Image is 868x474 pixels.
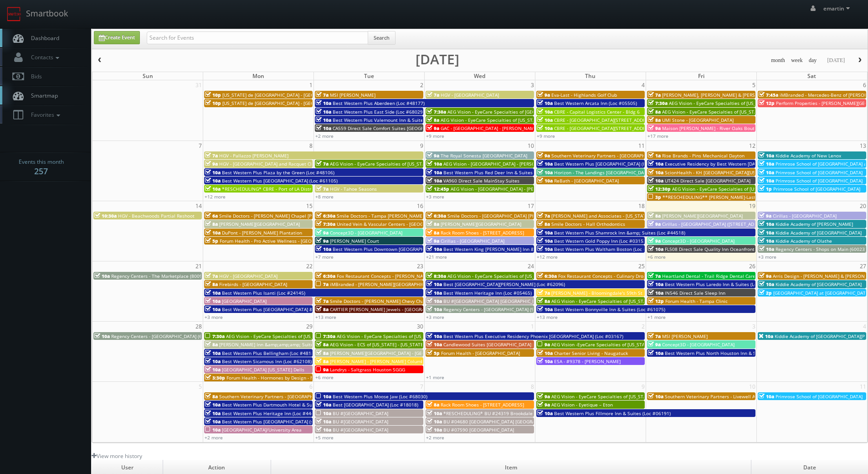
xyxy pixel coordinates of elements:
span: Forum Health - [GEOGRAPHIC_DATA] [441,350,520,356]
span: 10a [648,169,663,176]
span: [US_STATE] de [GEOGRAPHIC_DATA] - [GEOGRAPHIC_DATA] [222,92,348,98]
button: week [788,55,806,66]
span: Southern Veterinary Partners - [GEOGRAPHIC_DATA][PERSON_NAME] [551,152,700,159]
span: 10a [205,290,221,296]
span: Best Western Plus [GEOGRAPHIC_DATA] (Loc #64008) [554,161,670,167]
span: CA559 Direct Sale Comfort Suites [GEOGRAPHIC_DATA] [333,125,452,131]
span: 8a [648,117,661,123]
span: Primrose School of [GEOGRAPHIC_DATA] [773,186,860,192]
span: 3:30p [205,375,225,381]
span: 9a [648,125,661,131]
span: AEG Vision - [GEOGRAPHIC_DATA] - [PERSON_NAME][GEOGRAPHIC_DATA] [443,161,600,167]
span: iMBranded - [PERSON_NAME][GEOGRAPHIC_DATA] BMW [330,281,452,287]
span: Kiddie Academy of [GEOGRAPHIC_DATA] [776,281,862,287]
span: AEG Vision - EyeCare Specialties of [US_STATE] – Cascade Family Eye Care [672,186,833,192]
span: 7a [316,186,329,192]
span: Rise Brands - Pins Mechanical Dayton [662,152,745,159]
span: Horizon - The Landings [GEOGRAPHIC_DATA] [554,169,651,176]
a: +2 more [315,133,334,139]
span: MSI [PERSON_NAME] [662,333,708,339]
span: Best Western Gold Poppy Inn (Loc #03153) [554,238,647,244]
span: 10a [759,333,773,339]
span: 10a [316,401,331,408]
span: Best Western Plus East Side (Loc #68029) [333,109,424,115]
span: 7a [205,152,218,159]
span: Best Western Plus Isanti (Loc #24145) [222,290,305,296]
span: Contacts [26,53,62,61]
span: 7a [316,92,329,98]
span: Primrose School of [GEOGRAPHIC_DATA] [776,169,863,176]
span: 9a [537,92,550,98]
span: Fox Restaurant Concepts - [PERSON_NAME] Cocina - [GEOGRAPHIC_DATA] [337,273,496,279]
span: [PERSON_NAME] Court [330,238,379,244]
button: month [768,55,788,66]
span: [PERSON_NAME] - Bloomingdale's 59th St [551,290,642,296]
span: 10a [426,298,442,304]
span: Landrys - Saltgrass Houston SGGG [330,366,405,373]
span: 10:30a [94,213,117,219]
span: 7a [316,281,329,287]
span: [PERSON_NAME] and Associates - [US_STATE][GEOGRAPHIC_DATA] [551,213,694,219]
span: 8a [426,117,439,123]
span: 9a [537,152,550,159]
span: [PERSON_NAME], [PERSON_NAME] & [PERSON_NAME], LLC - [GEOGRAPHIC_DATA] [662,92,837,98]
a: +9 more [537,133,555,139]
a: +3 more [426,193,444,200]
span: 10a [316,125,331,131]
span: Primrose School of [GEOGRAPHIC_DATA] [776,393,863,400]
span: 10a [648,281,663,287]
span: Kiddie Academy of Olathe [776,238,832,244]
span: 7a [648,92,661,98]
span: Concept3D - [GEOGRAPHIC_DATA] [330,229,402,236]
span: 10a [205,229,221,236]
span: Regency Centers - [GEOGRAPHIC_DATA] (63020) [111,333,214,339]
span: 10a [759,221,774,227]
span: The Royal Sonesta [GEOGRAPHIC_DATA] [441,152,527,159]
span: Firebirds - [GEOGRAPHIC_DATA] [219,281,287,287]
img: smartbook-logo.png [7,7,21,21]
span: 9a [426,125,439,131]
span: 6:30a [316,273,335,279]
span: AEG Vision - ECS of [US_STATE] - [US_STATE] Valley Family Eye Care [330,341,475,348]
span: Heartland Dental - Trail Ridge Dental Care [662,273,755,279]
span: 8a [537,298,550,304]
span: 10a [648,393,663,400]
span: [GEOGRAPHIC_DATA] [222,298,267,304]
span: 3p [648,194,661,200]
span: 2p [759,290,772,296]
span: 10a [759,161,774,167]
span: 10a [759,246,774,252]
span: Best Western Plus [GEOGRAPHIC_DATA] & Suites (Loc #61086) [222,306,357,313]
span: 10a [537,358,553,365]
span: Best Western Plus Plaza by the Green (Loc #48106) [222,169,334,176]
span: [PERSON_NAME][GEOGRAPHIC_DATA] [441,221,521,227]
span: CBRE - [GEOGRAPHIC_DATA][STREET_ADDRESS][GEOGRAPHIC_DATA] [554,117,700,123]
span: 10a [205,177,221,184]
span: Maison [PERSON_NAME] - River Oaks Boutique Second Shoot [662,125,796,131]
span: Best Western Plus Moose Jaw (Loc #68030) [333,393,427,400]
span: 9a [759,213,771,219]
span: Southern Veterinary Partners - Livewell Animal Urgent Care of [GEOGRAPHIC_DATA] [665,393,847,400]
span: Southern Veterinary Partners - [GEOGRAPHIC_DATA] [219,393,332,400]
span: FL508 Direct Sale Quality Inn Oceanfront [665,246,755,252]
span: Best Western Plus Bellingham (Loc #48188) [222,350,318,356]
span: 8a [426,221,439,227]
span: 10a [537,238,553,244]
span: 10a [316,117,331,123]
a: +12 more [537,254,558,260]
a: +3 more [758,254,776,260]
span: ReBath - [GEOGRAPHIC_DATA] [554,177,619,184]
span: *RESCHEDULING* CBRE - Port of LA Distribution Center - [GEOGRAPHIC_DATA] 1 [222,186,395,192]
span: Best Western Heritage Inn (Loc #05465) [443,290,532,296]
span: CARTIER [PERSON_NAME] Jewels - [GEOGRAPHIC_DATA] [330,306,449,313]
span: 7:30a [316,221,335,227]
span: Smile Doctors - [PERSON_NAME] Chapel [PERSON_NAME] Orthodontic [219,213,371,219]
span: Charter Senior Living - Naugatuck [554,350,628,356]
span: 9a [316,366,329,373]
span: AEG Vision - EyeCare Specialties of [US_STATE] – Southwest Orlando Eye Care [226,333,395,339]
span: 10a [316,246,331,252]
span: 10a [537,125,553,131]
span: 6a [205,213,218,219]
span: 10a [759,393,774,400]
span: 10a [426,333,442,339]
